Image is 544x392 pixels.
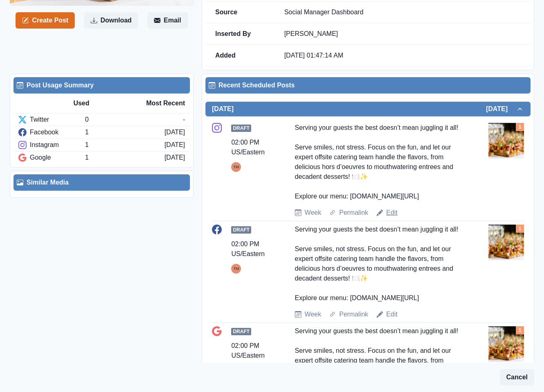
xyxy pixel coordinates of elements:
td: [DATE] 01:47:14 AM [274,45,531,67]
button: Download [84,12,138,29]
div: Twitter [18,115,85,125]
button: Email [147,12,188,29]
div: [DATE] [165,140,185,150]
div: 02:00 PM US/Eastern [231,341,272,361]
span: Draft [231,226,251,234]
h2: [DATE] [212,105,234,113]
div: 1 [85,140,164,150]
div: Serving your guests the best doesn’t mean juggling it all! Serve smiles, not stress. Focus on the... [295,123,466,201]
div: [DATE] [165,127,185,137]
div: 0 [85,115,183,125]
a: Edit [386,208,398,218]
div: Total Media Attached [516,225,524,233]
div: Instagram [18,140,85,150]
div: 1 [85,127,164,137]
div: Total Media Attached [516,326,524,334]
a: [PERSON_NAME] [284,30,338,37]
div: Serving your guests the best doesn’t mean juggling it all! Serve smiles, not stress. Focus on the... [295,326,466,385]
div: Total Media Attached [516,123,524,131]
div: Tony Manalo [233,264,239,274]
a: Week [305,208,321,218]
img: qavl70ywievdrh5yiht3 [488,123,524,158]
div: Google [18,153,85,163]
div: 1 [85,153,164,163]
button: Cancel [500,369,534,385]
div: Most Recent [129,98,185,108]
div: [DATE] [165,153,185,163]
span: Draft [231,328,251,335]
img: qavl70ywievdrh5yiht3 [488,225,524,260]
div: Similar Media [17,178,187,187]
div: Facebook [18,127,85,137]
div: - [183,115,185,125]
div: Tony Manalo [233,162,239,172]
button: Create Post [16,12,75,29]
div: Post Usage Summary [17,80,187,90]
h2: [DATE] [486,105,516,113]
td: Added [205,45,274,67]
a: Permalink [339,310,368,319]
img: qavl70ywievdrh5yiht3 [488,326,524,362]
a: Permalink [339,208,368,218]
div: 02:00 PM US/Eastern [231,239,272,259]
td: Source [205,2,274,23]
span: Draft [231,125,251,132]
div: 02:00 PM US/Eastern [231,138,272,157]
td: Inserted By [205,23,274,45]
div: Used [74,98,129,108]
button: [DATE][DATE] [205,102,531,116]
a: Week [305,310,321,319]
a: Edit [386,310,398,319]
div: Recent Scheduled Posts [209,80,527,90]
div: Serving your guests the best doesn’t mean juggling it all! Serve smiles, not stress. Focus on the... [295,225,466,303]
p: Social Manager Dashboard [284,8,521,16]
